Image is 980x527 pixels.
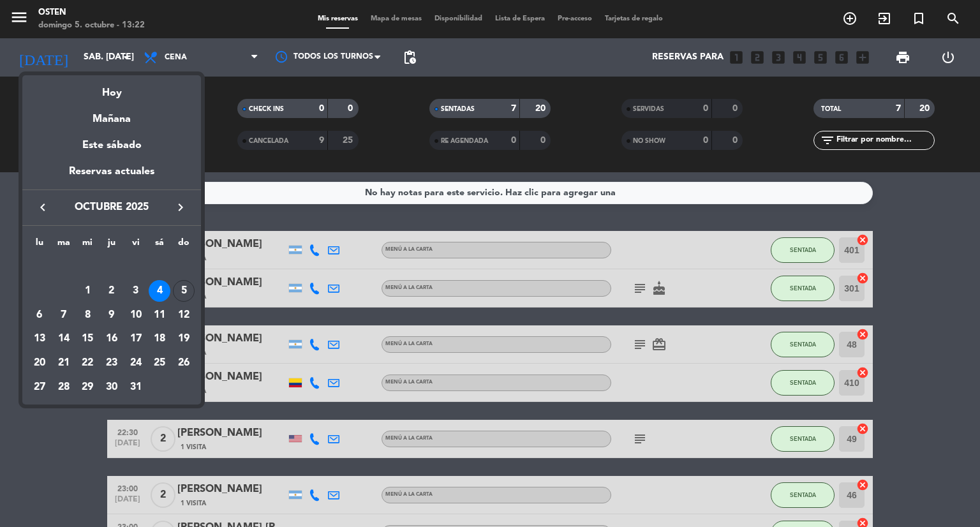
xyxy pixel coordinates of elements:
[77,304,98,326] div: 8
[101,328,122,350] div: 16
[100,235,124,255] th: jueves
[77,328,98,350] div: 15
[124,351,148,375] td: 24 de octubre de 2025
[31,199,54,216] button: keyboard_arrow_left
[27,351,52,375] td: 20 de octubre de 2025
[124,375,148,399] td: 31 de octubre de 2025
[77,376,98,398] div: 29
[173,328,195,350] div: 19
[29,328,50,350] div: 13
[149,280,170,302] div: 4
[100,327,124,351] td: 16 de octubre de 2025
[149,328,170,350] div: 18
[22,163,201,189] div: Reservas actuales
[148,327,172,351] td: 18 de octubre de 2025
[27,303,52,327] td: 6 de octubre de 2025
[29,376,50,398] div: 27
[124,279,148,303] td: 3 de octubre de 2025
[124,303,148,327] td: 10 de octubre de 2025
[101,352,122,374] div: 23
[100,303,124,327] td: 9 de octubre de 2025
[75,327,100,351] td: 15 de octubre de 2025
[173,304,195,326] div: 12
[52,303,76,327] td: 7 de octubre de 2025
[101,376,122,398] div: 30
[169,199,192,216] button: keyboard_arrow_right
[125,280,147,302] div: 3
[27,327,52,351] td: 13 de octubre de 2025
[29,304,50,326] div: 6
[35,200,50,215] i: keyboard_arrow_left
[53,376,75,398] div: 28
[77,280,98,302] div: 1
[75,303,100,327] td: 8 de octubre de 2025
[148,279,172,303] td: 4 de octubre de 2025
[101,304,122,326] div: 9
[173,280,195,302] div: 5
[148,235,172,255] th: sábado
[172,235,196,255] th: domingo
[124,235,148,255] th: viernes
[53,328,75,350] div: 14
[53,304,75,326] div: 7
[52,351,76,375] td: 21 de octubre de 2025
[53,352,75,374] div: 21
[124,327,148,351] td: 17 de octubre de 2025
[100,351,124,375] td: 23 de octubre de 2025
[27,235,52,255] th: lunes
[149,352,170,374] div: 25
[100,279,124,303] td: 2 de octubre de 2025
[172,303,196,327] td: 12 de octubre de 2025
[75,235,100,255] th: miércoles
[125,328,147,350] div: 17
[101,280,122,302] div: 2
[54,199,169,216] span: octubre 2025
[125,376,147,398] div: 31
[173,352,195,374] div: 26
[148,351,172,375] td: 25 de octubre de 2025
[27,255,196,279] td: OCT.
[173,200,188,215] i: keyboard_arrow_right
[149,304,170,326] div: 11
[75,351,100,375] td: 22 de octubre de 2025
[75,375,100,399] td: 29 de octubre de 2025
[125,304,147,326] div: 10
[148,303,172,327] td: 11 de octubre de 2025
[77,352,98,374] div: 22
[100,375,124,399] td: 30 de octubre de 2025
[22,101,201,128] div: Mañana
[52,235,76,255] th: martes
[125,352,147,374] div: 24
[52,327,76,351] td: 14 de octubre de 2025
[29,352,50,374] div: 20
[172,351,196,375] td: 26 de octubre de 2025
[27,375,52,399] td: 27 de octubre de 2025
[22,128,201,163] div: Este sábado
[172,279,196,303] td: 5 de octubre de 2025
[22,75,201,101] div: Hoy
[75,279,100,303] td: 1 de octubre de 2025
[172,327,196,351] td: 19 de octubre de 2025
[52,375,76,399] td: 28 de octubre de 2025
